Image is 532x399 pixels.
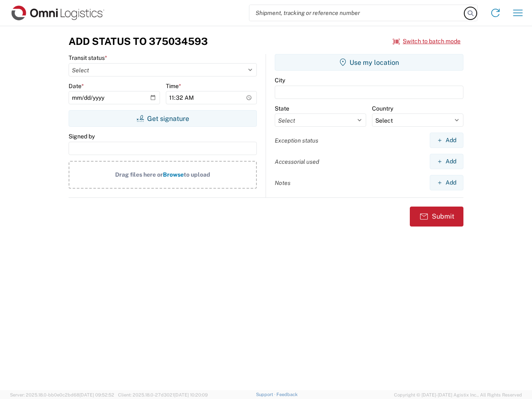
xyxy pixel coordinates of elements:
[275,179,291,187] label: Notes
[275,54,463,71] button: Use my location
[394,391,522,399] span: Copyright © [DATE]-[DATE] Agistix Inc., All Rights Reserved
[275,105,289,112] label: State
[166,82,181,90] label: Time
[256,392,277,397] a: Support
[69,54,107,62] label: Transit status
[393,34,461,48] button: Switch to batch mode
[372,105,393,112] label: Country
[10,392,114,397] span: Server: 2025.18.0-bb0e0c2bd68
[275,137,318,144] label: Exception status
[118,392,208,397] span: Client: 2025.18.0-27d3021
[249,5,465,21] input: Shipment, tracking or reference number
[275,76,285,84] label: City
[69,35,208,47] h3: Add Status to 375034593
[69,110,257,127] button: Get signature
[115,171,163,178] span: Drag files here or
[410,207,463,227] button: Submit
[184,171,210,178] span: to upload
[79,392,114,397] span: [DATE] 09:52:52
[163,171,184,178] span: Browse
[430,133,463,148] button: Add
[69,133,95,140] label: Signed by
[69,82,84,90] label: Date
[174,392,208,397] span: [DATE] 10:20:09
[430,154,463,169] button: Add
[276,392,298,397] a: Feedback
[430,175,463,190] button: Add
[275,158,319,165] label: Accessorial used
